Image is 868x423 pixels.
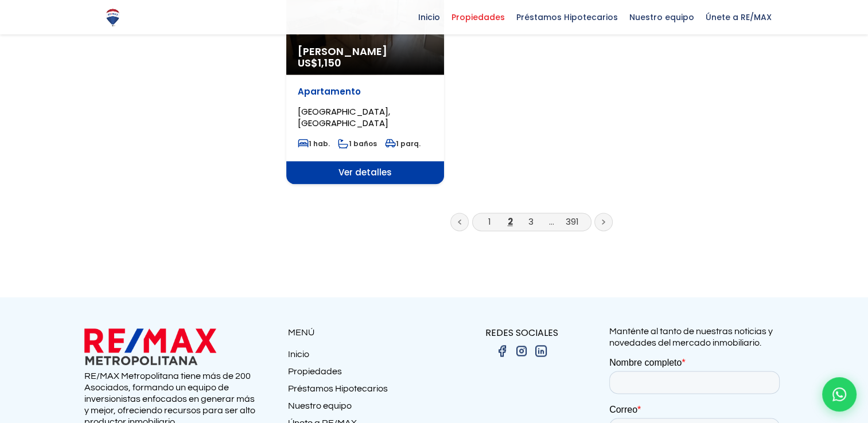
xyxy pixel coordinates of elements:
[609,326,784,348] p: Manténte al tanto de nuestras noticias y novedades del mercado inmobiliario.
[446,9,511,26] span: Propiedades
[488,216,491,228] a: 1
[298,46,433,57] span: [PERSON_NAME]
[549,216,554,228] a: ...
[566,216,579,228] a: 391
[298,56,341,70] span: US$
[700,9,777,26] span: Únete a RE/MAX
[318,56,341,70] span: 1,150
[84,326,216,367] img: remax metropolitana logo
[288,366,434,383] a: Propiedades
[508,216,513,228] a: 2
[624,9,700,26] span: Nuestro equipo
[495,344,509,358] img: facebook.png
[288,383,434,400] a: Préstamos Hipotecarios
[338,139,377,148] span: 1 baños
[298,86,433,97] p: Apartamento
[511,9,624,26] span: Préstamos Hipotecarios
[385,139,421,148] span: 1 parq.
[528,216,534,228] a: 3
[298,139,330,148] span: 1 hab.
[286,161,444,184] span: Ver detalles
[515,344,528,358] img: instagram.png
[434,326,609,340] p: REDES SOCIALES
[288,348,434,366] a: Inicio
[534,344,548,358] img: linkedin.png
[298,105,390,129] span: [GEOGRAPHIC_DATA], [GEOGRAPHIC_DATA]
[288,326,434,340] p: MENÚ
[412,9,446,26] span: Inicio
[103,7,123,28] img: Logo de REMAX
[288,400,434,417] a: Nuestro equipo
